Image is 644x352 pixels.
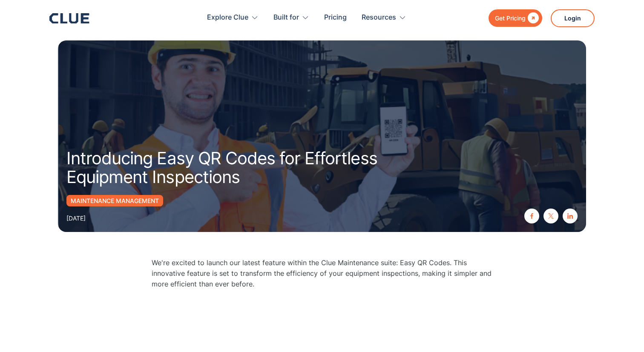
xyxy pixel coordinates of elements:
a: Login [551,9,595,27]
div: Resources [362,4,406,31]
div: Built for [273,4,299,31]
div: Explore Clue [207,4,259,31]
a: Pricing [324,4,347,31]
div: Explore Clue [207,4,248,31]
img: facebook icon [529,213,535,219]
div: Built for [273,4,309,31]
img: twitter X icon [548,213,554,219]
div: [DATE] [66,213,86,223]
div: Resources [362,4,396,31]
div:  [526,13,539,23]
a: Maintenance Management [66,195,163,206]
div: Get Pricing [495,13,526,23]
p: We're excited to launch our latest feature within the Clue Maintenance suite: Easy QR Codes. This... [152,258,492,290]
p: ‍ [152,298,492,309]
a: Get Pricing [489,9,542,27]
h1: Introducing Easy QR Codes for Effortless Equipment Inspections [66,149,424,186]
img: linkedin icon [567,213,573,219]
